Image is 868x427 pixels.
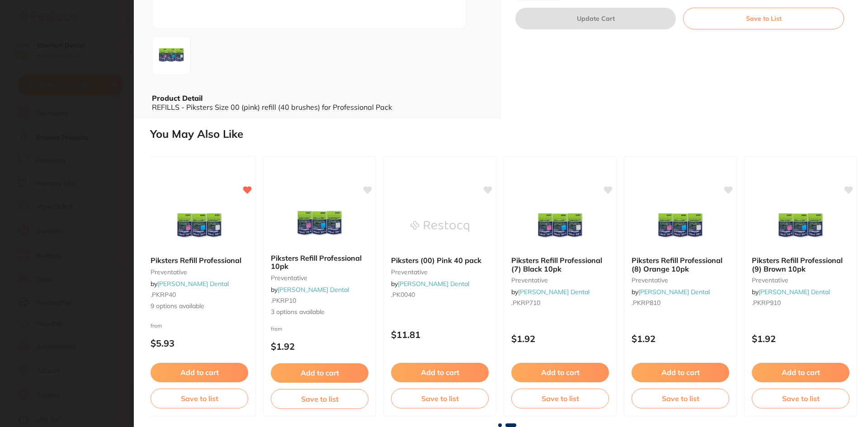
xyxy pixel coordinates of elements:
b: Piksters Refill Professional (8) Orange 10pk [632,256,729,273]
span: from [271,325,283,332]
a: [PERSON_NAME] Dental [157,280,229,288]
b: Piksters (00) Pink 40 pack [391,256,489,264]
button: Add to cart [391,363,489,382]
p: $1.92 [752,333,849,344]
span: 9 options available [151,302,248,311]
button: Save to list [752,389,849,408]
img: Piksters Refill Professional (7) Black 10pk [531,204,590,249]
small: preventative [391,268,489,276]
img: ODYtNTEzLWpwZw [155,39,188,72]
span: by [511,288,590,296]
small: .PKRP810 [632,299,729,306]
img: Piksters Refill Professional [170,204,229,249]
small: .PK0040 [391,291,489,298]
small: preventative [511,277,609,284]
span: 3 options available [271,308,368,317]
b: Product Detail [152,94,203,103]
button: Add to cart [271,363,368,382]
span: by [752,288,830,296]
button: Save to list [151,389,248,408]
button: Save to List [683,8,844,29]
small: preventative [151,268,248,276]
button: Add to cart [151,363,248,382]
img: Piksters Refill Professional (9) Brown 10pk [771,204,830,249]
a: [PERSON_NAME] Dental [278,286,349,294]
small: .PKRP910 [752,299,849,306]
button: Add to cart [632,363,729,382]
small: preventative [271,274,368,282]
span: by [391,280,469,288]
p: $1.92 [271,341,368,352]
small: preventative [632,277,729,284]
b: Piksters Refill Professional [151,256,248,264]
div: REFILLS - Piksters Size 00 (pink) refill (40 brushes) for Professional Pack [152,103,483,111]
b: Piksters Refill Professional (9) Brown 10pk [752,256,849,273]
button: Save to list [511,389,609,408]
button: Update Cart [515,8,676,29]
img: Piksters (00) Pink 40 pack [410,204,469,249]
button: Save to list [271,389,368,409]
span: from [151,322,162,329]
p: $1.92 [632,333,729,344]
small: .PKRP40 [151,291,248,298]
img: Piksters Refill Professional (8) Orange 10pk [651,204,710,249]
h2: You May Also Like [150,128,864,141]
span: by [271,286,349,294]
span: by [151,280,229,288]
small: .PKRP710 [511,299,609,306]
a: [PERSON_NAME] Dental [398,280,469,288]
small: .PKRP10 [271,297,368,304]
b: Piksters Refill Professional (7) Black 10pk [511,256,609,273]
a: [PERSON_NAME] Dental [759,288,830,296]
span: by [632,288,710,296]
a: [PERSON_NAME] Dental [638,288,710,296]
p: $1.92 [511,333,609,344]
small: preventative [752,277,849,284]
img: Piksters Refill Professional 10pk [290,202,349,247]
button: Add to cart [511,363,609,382]
p: $11.81 [391,329,489,340]
button: Save to list [632,389,729,408]
a: [PERSON_NAME] Dental [518,288,590,296]
b: Piksters Refill Professional 10pk [271,254,368,271]
p: $5.93 [151,338,248,348]
button: Add to cart [752,363,849,382]
button: Save to list [391,389,489,408]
